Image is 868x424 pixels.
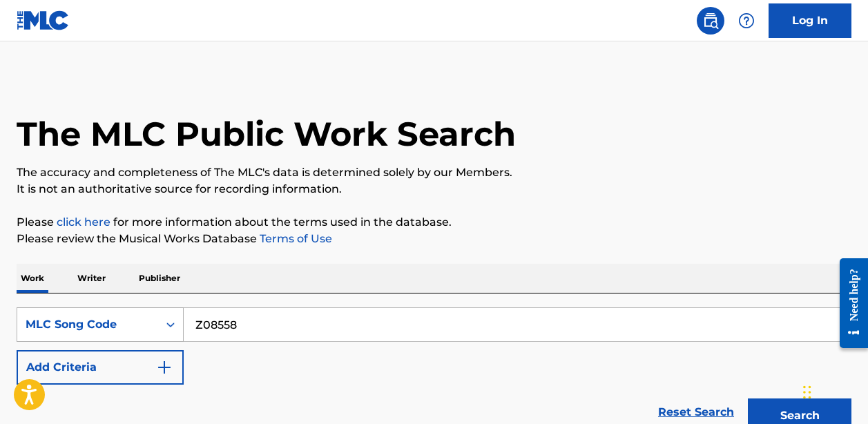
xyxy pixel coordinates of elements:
[17,231,851,247] p: Please review the Musical Works Database
[697,7,724,35] a: Public Search
[17,181,851,197] p: It is not an authoritative source for recording information.
[17,113,516,155] h1: The MLC Public Work Search
[156,359,173,376] img: 9d2ae6d4665cec9f34b9.svg
[799,358,868,424] iframe: Chat Widget
[829,244,868,363] iframe: Resource Center
[738,12,755,29] img: help
[57,215,110,229] a: click here
[17,10,70,30] img: MLC Logo
[257,232,332,245] a: Terms of Use
[135,264,184,293] p: Publisher
[803,372,811,413] div: Drag
[73,264,110,293] p: Writer
[17,214,851,231] p: Please for more information about the terms used in the database.
[769,3,851,38] a: Log In
[702,12,719,29] img: search
[17,164,851,181] p: The accuracy and completeness of The MLC's data is determined solely by our Members.
[17,264,48,293] p: Work
[17,350,184,385] button: Add Criteria
[26,316,150,333] div: MLC Song Code
[733,7,760,35] div: Help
